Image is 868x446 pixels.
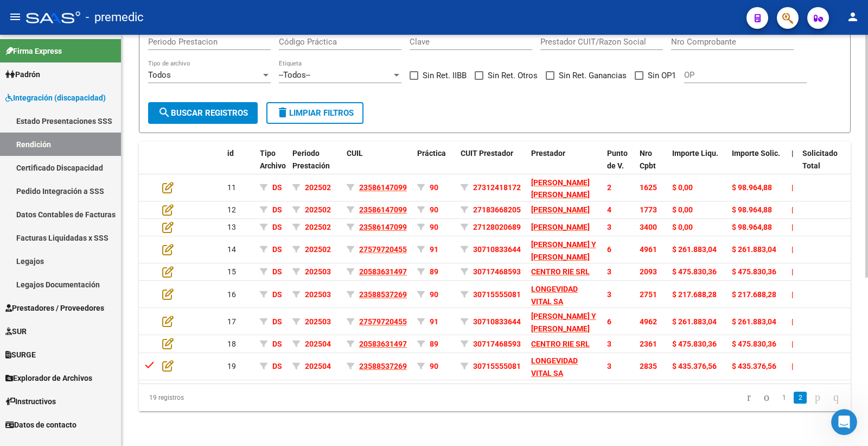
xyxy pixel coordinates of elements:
[831,409,857,435] iframe: Intercom live chat
[430,340,438,348] span: 89
[607,290,611,299] span: 3
[227,243,251,256] div: 14
[5,419,76,431] span: Datos de contacto
[607,340,611,348] span: 3
[227,204,251,216] div: 12
[272,183,282,192] span: DS
[742,392,756,404] a: go to first page
[260,149,286,170] span: Tipo Archivo
[607,223,611,231] span: 3
[430,362,438,370] span: 90
[342,142,413,190] datatable-header-cell: CUIL
[190,4,210,24] div: Cerrar
[17,81,73,92] div: sería mensual.
[672,245,717,254] span: $ 261.883,04
[792,149,794,158] span: |
[640,267,657,276] span: 2093
[473,317,521,326] span: 30710833644
[776,388,792,407] li: page 1
[430,245,438,254] span: 91
[430,183,438,192] span: 90
[846,10,859,23] mat-icon: person
[732,183,772,192] span: $ 98.964,88
[158,106,171,119] mat-icon: search
[17,257,42,268] div: asi es!
[182,42,208,66] div: ok
[430,223,438,231] span: 90
[531,340,590,348] span: CENTRO RIE SRL
[272,362,282,370] span: DS
[792,267,794,276] span: |
[802,149,838,170] span: Solicitado Total
[266,102,363,124] button: Limpiar filtros
[794,392,807,404] a: 2
[473,362,521,370] span: 30715555081
[305,245,331,254] span: 202502
[17,356,25,365] button: Selector de emoji
[31,6,48,23] img: Profile image for Fin
[139,384,279,411] div: 19 registros
[227,360,251,373] div: 19
[798,142,858,190] datatable-header-cell: Solicitado Total
[28,181,116,193] div: Manual de ...ración.pdf
[9,174,208,208] div: Ludmila dice…
[17,282,169,304] div: ahi te deje el instructivo para la descarga.
[413,142,456,190] datatable-header-cell: Práctica
[672,267,717,276] span: $ 475.830,36
[473,267,521,276] span: 30717468593
[607,149,628,170] span: Punto de V.
[607,267,611,276] span: 3
[473,290,521,299] span: 30715555081
[672,317,717,326] span: $ 261.883,04
[810,392,825,404] a: go to next page
[9,42,208,74] div: Florencia dice…
[161,319,208,343] div: gracias!
[359,245,407,254] span: 27579720455
[672,183,693,192] span: $ 0,00
[732,362,776,370] span: $ 435.376,56
[461,149,513,158] span: CUIT Prestador
[34,356,43,365] button: Selector de gif
[640,290,657,299] span: 2751
[430,290,438,299] span: 90
[640,362,657,370] span: 2835
[5,349,36,361] span: SURGE
[672,290,717,299] span: $ 217.688,28
[227,181,251,194] div: 11
[9,174,124,199] div: Manual de ...ración.pdf
[531,312,596,333] span: [PERSON_NAME] Y [PERSON_NAME]
[9,106,208,149] div: Florencia dice…
[190,48,200,59] div: ok
[640,317,657,326] span: 4962
[9,150,131,174] div: abajo dice el periodo, claro.
[5,45,62,57] span: Firma Express
[9,150,208,175] div: Ludmila dice…
[792,245,794,254] span: |
[732,290,776,299] span: $ 217.688,28
[759,392,774,404] a: go to previous page
[305,267,331,276] span: 202503
[5,325,27,337] span: SUR
[732,223,772,231] span: $ 98.964,88
[39,106,208,141] div: y ahi te descarga legajos relacionados con la carpeta 202504?
[732,149,780,158] span: Importe Solic.
[607,317,611,326] span: 6
[272,317,282,326] span: DS
[777,392,790,404] a: 1
[787,142,798,190] datatable-header-cell: |
[792,317,794,326] span: |
[559,69,627,82] span: Sin Ret. Ganancias
[305,340,331,348] span: 202504
[531,267,590,276] span: CENTRO RIE SRL
[473,205,521,214] span: 27183668205
[672,362,717,370] span: $ 435.376,56
[276,106,289,119] mat-icon: delete
[828,392,844,404] a: go to last page
[473,223,521,231] span: 27128020689
[223,142,256,190] datatable-header-cell: id
[488,69,538,82] span: Sin Ret. Otros
[148,102,258,124] button: Buscar registros
[792,183,794,192] span: |
[531,149,565,158] span: Prestador
[456,142,527,190] datatable-header-cell: CUIT Prestador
